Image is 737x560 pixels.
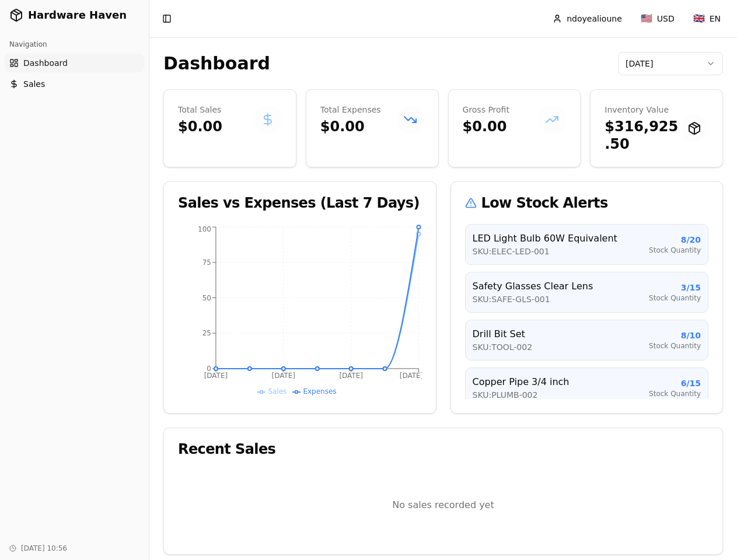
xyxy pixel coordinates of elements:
[320,104,396,116] p: Total Expenses
[473,341,649,353] p: SKU: TOOL-002
[5,541,144,555] div: [DATE] 10:56
[649,330,701,341] p: 8 / 10
[202,294,211,302] tspan: 50
[473,279,649,293] p: Safety Glasses Clear Lens
[5,54,144,72] a: Dashboard
[198,225,211,233] tspan: 100
[473,232,649,246] p: LED Light Bulb 60W Equivalent
[178,104,254,116] p: Total Sales
[649,293,701,303] p: Stock Quantity
[473,375,649,389] p: Copper Pipe 3/4 inch
[649,246,701,255] p: Stock Quantity
[400,372,423,380] tspan: [DATE]
[178,470,708,540] div: No sales recorded yet
[23,57,68,69] span: Dashboard
[546,8,629,29] button: ndoyealioune
[202,329,211,337] tspan: 25
[207,365,211,373] tspan: 0
[567,13,622,24] span: ndoyealioune
[23,78,45,90] span: Sales
[649,341,701,351] p: Stock Quantity
[204,372,228,380] tspan: [DATE]
[641,12,652,26] span: 🇺🇸
[268,387,287,395] span: Sales
[649,389,701,398] p: Stock Quantity
[649,377,701,389] p: 6 / 15
[272,372,295,380] tspan: [DATE]
[465,196,709,210] div: Low Stock Alerts
[649,234,701,246] p: 8 / 20
[605,118,680,153] p: $316,925.50
[202,258,211,267] tspan: 75
[178,196,422,210] div: Sales vs Expenses (Last 7 Days)
[178,118,254,135] p: $0.00
[473,327,649,341] p: Drill Bit Set
[649,282,701,293] p: 3 / 15
[686,8,728,29] button: 🇬🇧EN
[605,104,680,116] p: Inventory Value
[28,7,127,23] span: Hardware Haven
[339,372,362,380] tspan: [DATE]
[634,8,682,29] button: 🇺🇸USD
[163,53,270,74] h1: Dashboard
[5,35,144,54] div: Navigation
[473,293,649,305] p: SKU: SAFE-GLS-001
[473,246,649,257] p: SKU: ELEC-LED-001
[657,13,675,24] span: USD
[303,387,336,395] span: Expenses
[320,118,396,135] p: $0.00
[5,75,144,93] a: Sales
[693,12,705,26] span: 🇬🇧
[178,442,708,456] div: Recent Sales
[463,118,539,135] p: $0.00
[710,13,721,24] span: EN
[473,389,649,401] p: SKU: PLUMB-002
[463,104,539,116] p: Gross Profit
